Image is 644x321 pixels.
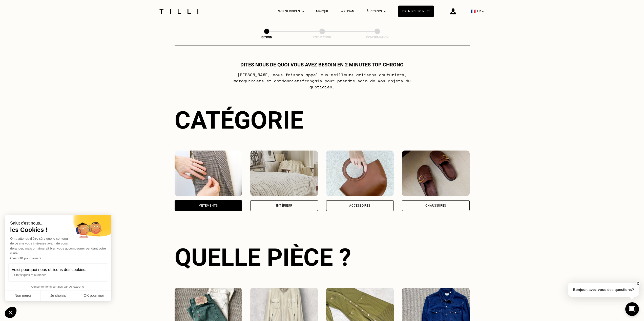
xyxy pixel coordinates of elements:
[471,9,476,14] span: 🇫🇷
[425,204,446,207] div: Chaussures
[635,281,640,286] button: X
[341,10,355,13] a: Artisan
[482,11,484,12] img: menu déroulant
[175,243,470,271] div: Quelle pièce ?
[199,204,218,207] div: Vêtements
[175,106,470,134] div: Catégorie
[402,151,470,196] img: Chaussures
[316,10,329,13] a: Marque
[352,36,403,39] div: Confirmation
[568,283,639,297] p: Bonjour, avez-vous des questions?
[158,9,200,14] img: Logo du service de couturière Tilli
[175,151,242,196] img: Vêtements
[349,204,370,207] div: Accessoires
[222,72,422,90] p: [PERSON_NAME] nous faisons appel aux meilleurs artisans couturiers , maroquiniers et cordonniers ...
[450,8,456,14] img: icône connexion
[302,11,304,12] img: Menu déroulant
[384,11,386,12] img: Menu déroulant à propos
[250,151,318,196] img: Intérieur
[297,36,347,39] div: Estimation
[241,36,292,39] div: Besoin
[398,6,434,17] a: Prendre soin ici
[276,204,292,207] div: Intérieur
[240,62,404,68] h1: Dites nous de quoi vous avez besoin en 2 minutes top chrono
[326,151,394,196] img: Accessoires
